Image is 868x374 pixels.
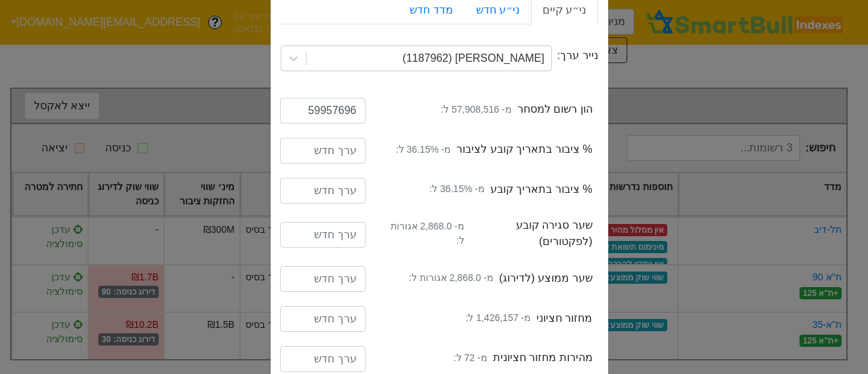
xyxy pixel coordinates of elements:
input: ערך חדש [280,346,366,372]
input: ערך חדש [280,222,366,248]
div: [PERSON_NAME] (1187962) [403,50,545,67]
small: מ- 36.15% ל: [429,182,485,196]
input: ערך חדש [280,178,366,204]
small: מ- 2,868.0 אגורות ל: [409,271,494,285]
small: מ- 36.15% ל: [396,143,452,157]
label: % ציבור בתאריך קובע לציבור [391,141,593,157]
label: % ציבור בתאריך קובע [424,181,592,198]
label: נייר ערך: [557,48,598,64]
label: שער סגירה קובע (לפקטורים) [381,217,593,250]
small: מ- 72 ל: [454,351,488,365]
label: הון רשום למסחר [435,101,592,117]
small: מ- 1,426,157 ל: [465,311,531,325]
label: מחזור חציוני [460,310,592,326]
input: ערך חדש [280,138,366,164]
input: ערך חדש [280,306,366,332]
input: ערך חדש [280,266,366,292]
label: שער ממוצע (לדירוג) [403,270,593,286]
small: מ- 57,908,516 ל: [441,102,511,117]
label: מהירות מחזור חציונית [448,350,593,366]
small: מ- 2,868.0 אגורות ל: [387,219,465,248]
input: ערך חדש [280,98,366,124]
